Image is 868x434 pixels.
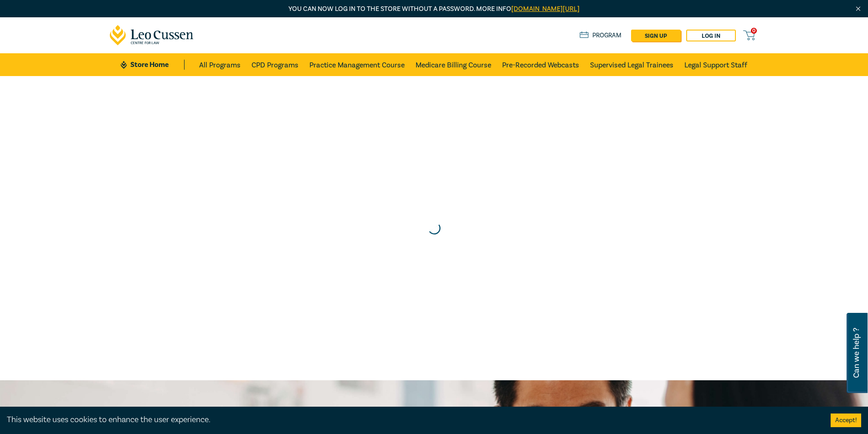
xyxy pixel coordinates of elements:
[580,31,622,41] a: Program
[199,53,241,76] a: All Programs
[252,53,298,76] a: CPD Programs
[110,4,759,14] p: You can now log in to the store without a password. More info
[631,30,681,41] a: sign up
[121,60,184,70] a: Store Home
[751,28,757,34] span: 0
[7,414,817,426] div: This website uses cookies to enhance the user experience.
[852,318,861,388] span: Can we help ?
[309,53,405,76] a: Practice Management Course
[511,5,580,13] a: [DOMAIN_NAME][URL]
[686,30,736,41] a: Log in
[590,53,673,76] a: Supervised Legal Trainees
[416,53,491,76] a: Medicare Billing Course
[854,5,862,13] img: Close
[831,414,861,427] button: Accept cookies
[684,53,747,76] a: Legal Support Staff
[502,53,579,76] a: Pre-Recorded Webcasts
